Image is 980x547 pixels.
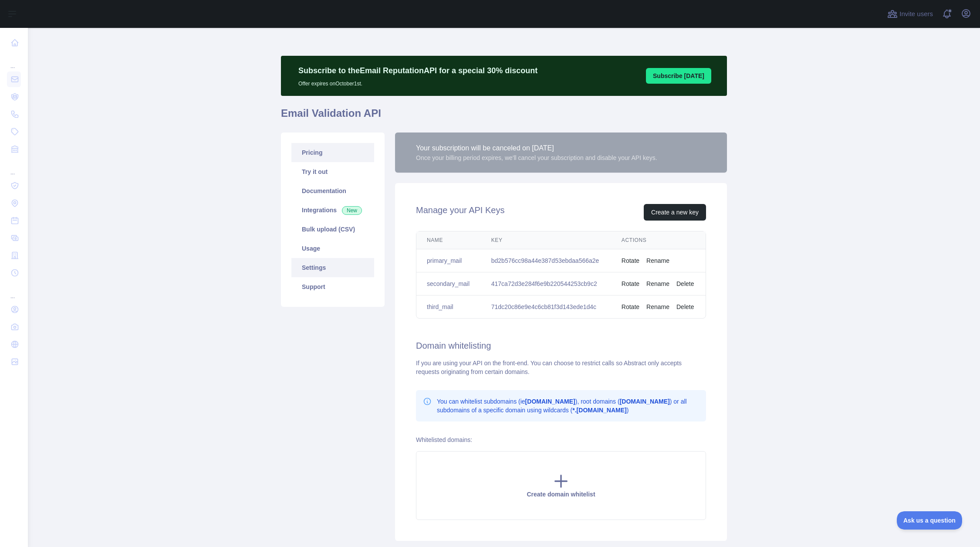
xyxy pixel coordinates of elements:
[885,7,935,21] button: Invite users
[7,52,21,70] div: ...
[7,282,21,300] div: ...
[416,204,504,221] h2: Manage your API Keys
[416,340,706,352] h2: Domain whitelisting
[416,436,472,443] label: Whitelisted domains:
[291,277,374,296] a: Support
[481,249,611,272] td: bd2b576cc98a44e387d53ebdaa566a2e
[416,249,481,272] td: primary_mail
[416,153,657,162] div: Once your billing period expires, we'll cancel your subscription and disable your API keys.
[291,220,374,239] a: Bulk upload (CSV)
[525,398,575,405] b: [DOMAIN_NAME]
[416,143,657,153] div: Your subscription will be canceled on [DATE]
[481,272,611,296] td: 417ca72d3e284f6e9b220544253cb9c2
[527,491,595,498] span: Create domain whitelist
[676,279,694,288] button: Delete
[646,68,711,84] button: Subscribe [DATE]
[644,204,706,221] button: Create a new key
[298,77,537,87] p: Offer expires on October 1st.
[481,296,611,319] td: 71dc20c86e9e4c6cb81f3d143ede1d4c
[416,296,481,319] td: third_mail
[622,256,639,265] button: Rotate
[622,302,639,311] button: Rotate
[611,231,706,249] th: Actions
[291,239,374,258] a: Usage
[291,200,374,220] a: Integrations New
[676,302,694,311] button: Delete
[620,398,670,405] b: [DOMAIN_NAME]
[291,181,374,200] a: Documentation
[416,272,481,296] td: secondary_mail
[291,258,374,277] a: Settings
[897,511,963,530] iframe: Toggle Customer Support
[646,256,669,265] button: Rename
[481,231,611,249] th: Key
[342,206,362,215] span: New
[646,302,669,311] button: Rename
[7,159,21,176] div: ...
[291,143,374,162] a: Pricing
[416,231,481,249] th: Name
[298,65,537,77] p: Subscribe to the Email Reputation API for a special 30 % discount
[572,407,626,414] b: *.[DOMAIN_NAME]
[437,397,699,414] p: You can whitelist subdomains (ie ), root domains ( ) or all subdomains of a specific domain using...
[416,359,706,376] div: If you are using your API on the front-end. You can choose to restrict calls so Abstract only acc...
[291,162,374,181] a: Try it out
[899,9,933,19] span: Invite users
[281,106,727,127] h1: Email Validation API
[622,279,639,288] button: Rotate
[646,279,669,288] button: Rename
